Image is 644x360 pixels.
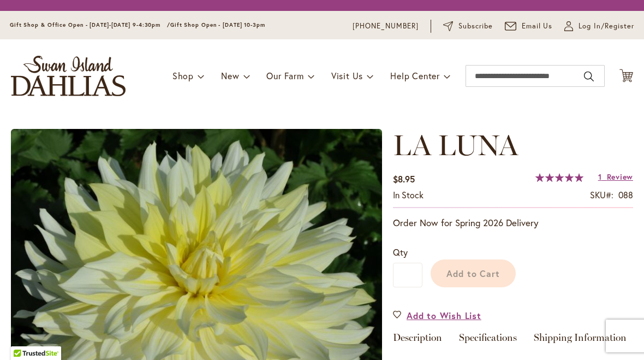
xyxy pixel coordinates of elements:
span: In stock [393,189,424,200]
a: Add to Wish List [393,309,481,322]
span: LA LUNA [393,128,518,162]
span: Our Farm [266,70,303,81]
span: Gift Shop Open - [DATE] 10-3pm [170,21,265,28]
a: Description [393,333,442,349]
a: store logo [11,56,126,96]
span: Visit Us [331,70,363,81]
div: 088 [618,189,633,202]
span: Log In/Register [579,21,634,32]
button: Search [584,68,594,85]
span: Gift Shop & Office Open - [DATE]-[DATE] 9-4:30pm / [10,21,170,28]
span: Add to Wish List [407,309,481,322]
a: Log In/Register [564,21,634,32]
div: 100% [535,173,583,182]
span: Help Center [390,70,440,81]
strong: SKU [590,189,613,200]
span: Qty [393,246,408,258]
span: Subscribe [458,21,493,32]
div: Detailed Product Info [393,333,633,349]
a: Subscribe [443,21,493,32]
span: $8.95 [393,173,415,185]
span: New [221,70,239,81]
a: Specifications [459,333,517,349]
a: Email Us [505,21,553,32]
span: 1 [598,172,602,182]
a: 1 Review [598,172,633,182]
div: Availability [393,189,424,202]
p: Order Now for Spring 2026 Delivery [393,216,633,229]
span: Email Us [522,21,553,32]
a: Shipping Information [534,333,627,349]
span: Shop [172,70,194,81]
span: Review [607,172,633,182]
iframe: Launch Accessibility Center [8,321,39,352]
a: [PHONE_NUMBER] [353,21,419,32]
